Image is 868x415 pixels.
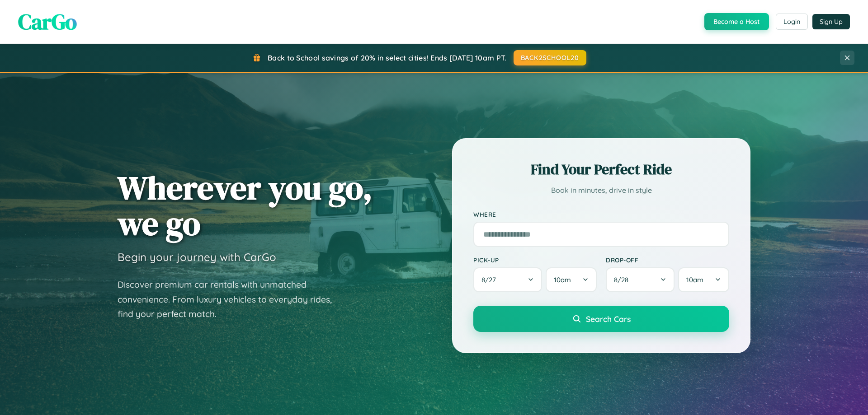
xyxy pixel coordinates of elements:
button: 8/28 [606,267,675,292]
h3: Begin your journey with CarGo [118,250,276,264]
button: Become a Host [704,13,769,30]
button: 10am [678,267,729,292]
button: Search Cars [473,306,729,332]
span: CarGo [18,7,77,37]
button: Sign Up [812,14,850,29]
span: 8 / 27 [481,275,500,284]
span: Back to School savings of 20% in select cities! Ends [DATE] 10am PT. [268,53,506,62]
label: Drop-off [606,256,729,264]
label: Where [473,210,729,218]
label: Pick-up [473,256,597,264]
button: 8/27 [473,267,542,292]
h2: Find Your Perfect Ride [473,159,729,179]
button: Login [776,14,808,30]
p: Discover premium car rentals with unmatched convenience. From luxury vehicles to everyday rides, ... [118,277,344,322]
button: 10am [546,267,597,292]
p: Book in minutes, drive in style [473,184,729,197]
button: BACK2SCHOOL20 [514,50,586,65]
h1: Wherever you go, we go [118,170,373,241]
span: Search Cars [586,314,631,324]
span: 10am [554,275,571,284]
span: 8 / 28 [614,275,633,284]
span: 10am [686,275,703,284]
